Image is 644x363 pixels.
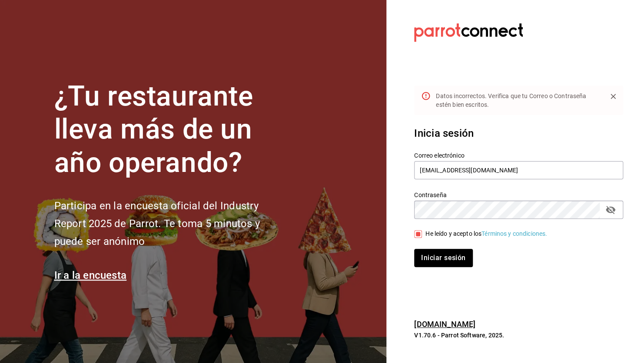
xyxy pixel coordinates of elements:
[414,249,472,267] button: Iniciar sesión
[414,320,475,329] a: [DOMAIN_NAME]
[414,152,623,158] label: Correo electrónico
[54,269,126,281] a: Ir a la encuesta
[436,88,600,112] div: Datos incorrectos. Verifica que tu Correo o Contraseña estén bien escritos.
[414,191,623,198] label: Contraseña
[414,161,623,179] input: Ingresa tu correo electrónico
[603,202,618,217] button: passwordField
[54,197,289,250] h2: Participa en la encuesta oficial del Industry Report 2025 de Parrot. Te toma 5 minutos y puede se...
[425,229,547,238] div: He leído y acepto los
[481,230,547,237] a: Términos y condiciones.
[414,125,623,141] h3: Inicia sesión
[54,80,289,180] h1: ¿Tu restaurante lleva más de un año operando?
[607,90,620,103] button: Close
[414,331,623,340] p: V1.70.6 - Parrot Software, 2025.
